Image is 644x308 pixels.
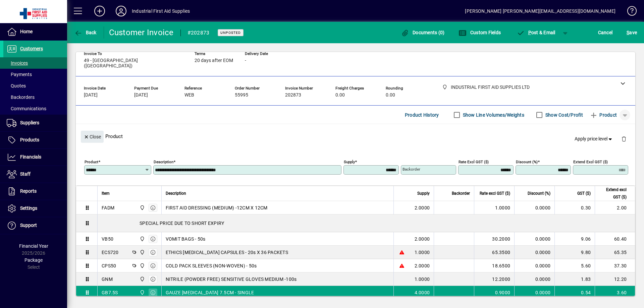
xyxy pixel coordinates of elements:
[554,272,595,286] td: 1.83
[462,112,524,118] label: Show Line Volumes/Weights
[415,262,430,269] span: 2.0000
[102,262,116,269] div: CPS50
[480,190,510,197] span: Rate excl GST ($)
[459,30,501,35] span: Custom Fields
[415,236,430,242] span: 2.0000
[595,286,635,299] td: 3.60
[166,190,186,197] span: Description
[544,112,583,118] label: Show Cost/Profit
[622,1,636,23] a: Knowledge Base
[3,23,67,40] a: Home
[20,46,43,51] span: Customers
[459,160,489,164] mat-label: Rate excl GST ($)
[616,136,632,142] app-page-header-button: Delete
[109,27,174,38] div: Customer Invoice
[415,276,430,283] span: 1.0000
[85,160,98,164] mat-label: Product
[166,289,254,296] span: GAUZE [MEDICAL_DATA] 7.5CM - SINGLE
[84,93,98,98] span: [DATE]
[595,259,635,272] td: 37.30
[344,160,355,164] mat-label: Supply
[478,262,510,269] div: 18.6500
[7,83,26,88] span: Quotes
[76,124,635,148] div: Product
[3,183,67,200] a: Reports
[465,6,615,16] div: [PERSON_NAME] [PERSON_NAME][EMAIL_ADDRESS][DOMAIN_NAME]
[573,160,608,164] mat-label: Extend excl GST ($)
[3,200,67,217] a: Settings
[84,58,184,69] span: 49 - [GEOGRAPHIC_DATA] ([GEOGRAPHIC_DATA])
[166,249,288,256] span: ETHICS [MEDICAL_DATA] CAPSULES - 20s X 36 PACKETS
[20,154,41,160] span: Financials
[627,27,637,38] span: ave
[596,26,614,39] button: Cancel
[528,30,531,35] span: P
[19,243,48,249] span: Financial Year
[138,289,146,296] span: INDUSTRIAL FIRST AID SUPPLIES LTD
[513,26,559,39] button: Post & Email
[245,58,246,63] span: -
[154,160,173,164] mat-label: Description
[514,272,554,286] td: 0.0000
[572,133,616,145] button: Apply price level
[102,236,113,242] div: VB50
[74,30,97,35] span: Back
[3,103,67,114] a: Communications
[595,232,635,246] td: 60.40
[98,214,635,232] div: SPECIAL PRICE DUE TO SHORT EXPIRY
[517,30,555,35] span: ost & Email
[166,276,297,283] span: NITRILE (POWDER FREE) SENSITIVE GLOVES MEDIUM -100s
[81,131,104,143] button: Close
[102,204,114,211] div: FADM
[335,93,345,98] span: 0.00
[138,275,146,283] span: INDUSTRIAL FIRST AID SUPPLIES LTD
[514,232,554,246] td: 0.0000
[478,204,510,211] div: 1.0000
[7,72,32,77] span: Payments
[132,6,190,16] div: Industrial First Aid Supplies
[187,27,210,38] div: #202873
[20,188,37,194] span: Reports
[386,93,395,98] span: 0.00
[415,289,430,296] span: 4.0000
[102,249,119,256] div: ECS720
[514,259,554,272] td: 0.0000
[554,286,595,299] td: 0.54
[616,131,632,147] button: Delete
[595,201,635,214] td: 2.00
[457,26,502,39] button: Custom Fields
[3,91,67,103] a: Backorders
[89,5,110,17] button: Add
[415,249,430,256] span: 1.0000
[3,149,67,166] a: Financials
[577,190,591,197] span: GST ($)
[598,27,613,38] span: Cancel
[166,204,268,211] span: FIRST AID DRESSING (MEDIUM) -12CM X 12CM
[595,272,635,286] td: 12.20
[3,80,67,91] a: Quotes
[102,190,110,197] span: Item
[102,289,118,296] div: GB7.5S
[514,286,554,299] td: 0.0000
[3,166,67,183] a: Staff
[554,201,595,214] td: 0.30
[417,190,430,197] span: Supply
[195,58,233,63] span: 20 days after EOM
[405,110,439,120] span: Product History
[415,204,430,211] span: 2.0000
[452,190,470,197] span: Backorder
[166,236,206,242] span: VOMIT BAGS - 50s
[575,135,613,142] span: Apply price level
[138,249,146,256] span: INDUSTRIAL FIRST AID SUPPLIES LTD
[554,232,595,246] td: 9.06
[72,26,98,39] button: Back
[3,132,67,148] a: Products
[7,106,46,111] span: Communications
[402,167,420,172] mat-label: Backorder
[84,131,101,142] span: Close
[514,246,554,259] td: 0.0000
[599,186,627,201] span: Extend excl GST ($)
[554,259,595,272] td: 5.60
[166,262,257,269] span: COLD PACK SLEEVES (NON-WOVEN) - 50s
[516,160,538,164] mat-label: Discount (%)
